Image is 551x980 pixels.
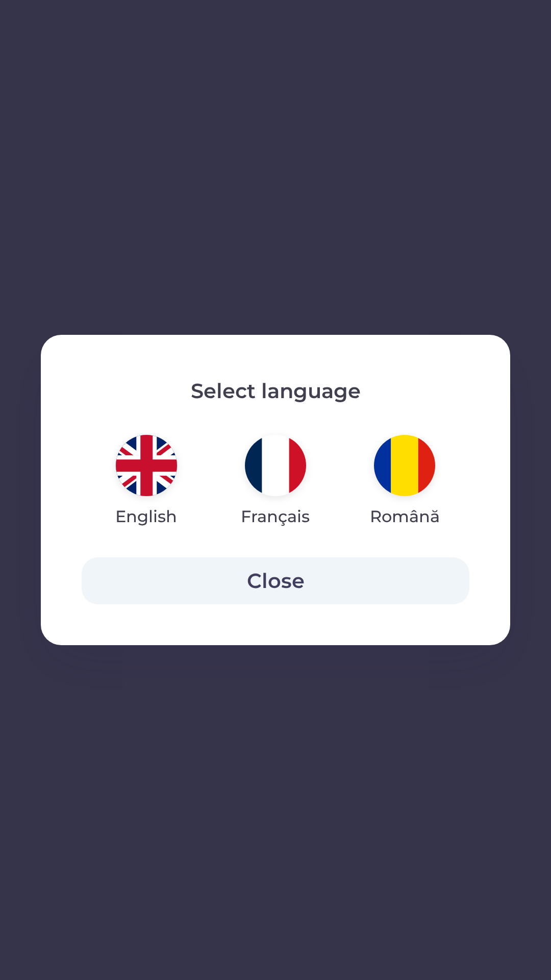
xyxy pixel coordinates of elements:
img: en flag [116,435,177,496]
img: fr flag [245,435,306,496]
img: ro flag [374,435,435,496]
button: Français [216,427,334,537]
button: Close [82,557,469,604]
button: English [91,427,202,537]
button: Română [345,427,464,537]
p: Română [370,504,440,529]
p: Select language [82,376,469,406]
p: Français [241,504,310,529]
p: English [115,504,177,529]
